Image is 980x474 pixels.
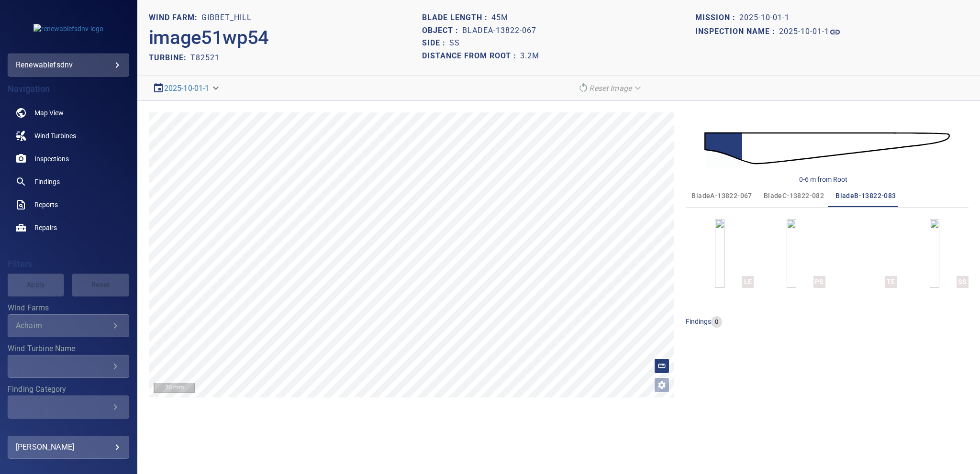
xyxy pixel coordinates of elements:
h4: Filters [8,259,129,269]
h1: Gibbet_Hill [201,13,252,22]
img: renewablefsdnv-logo [33,24,103,33]
span: bladeB-13822-083 [835,190,896,202]
h1: 3.2m [520,52,539,61]
a: 2025-10-01-1 [779,26,841,38]
button: PS [757,219,825,288]
label: Finding Category [8,386,129,393]
a: PS [787,219,796,288]
span: Wind Turbines [34,131,76,141]
div: 2025-10-01-1 [149,80,225,97]
div: TE [885,276,897,288]
span: Map View [34,108,64,118]
div: Wind Turbine Name [8,355,129,378]
a: TE [858,219,868,288]
a: LE [715,219,724,288]
h1: 45m [491,13,508,22]
button: LE [686,219,754,288]
h1: Mission : [695,13,739,22]
div: renewablefsdnv [8,54,129,77]
h1: SS [449,39,460,48]
div: PS [813,276,825,288]
a: map noActive [8,101,129,124]
a: SS [930,219,939,288]
label: Wind Farms [8,304,129,312]
a: reports noActive [8,193,129,216]
a: 2025-10-01-1 [164,84,210,93]
span: Reports [34,200,58,209]
h1: Inspection name : [695,27,779,36]
span: bladeA-13822-067 [691,190,752,202]
div: 0-6 m from Root [799,175,847,184]
span: Inspections [34,154,69,164]
a: findings noActive [8,170,129,193]
button: SS [901,219,969,288]
div: Reset Image [574,80,647,97]
h2: T82521 [190,53,220,62]
button: Open image filters and tagging options [654,377,669,393]
h1: Distance from root : [422,52,520,61]
h1: 2025-10-01-1 [779,27,829,36]
span: Repairs [34,223,57,232]
img: d [704,119,950,178]
em: Reset Image [589,84,632,93]
h1: WIND FARM: [149,13,201,22]
div: LE [742,276,754,288]
span: Findings [34,177,60,187]
button: TE [829,219,897,288]
h1: Side : [422,39,449,48]
div: Finding Category [8,396,129,419]
h2: TURBINE: [149,53,190,62]
div: [PERSON_NAME] [16,440,121,455]
div: Achairn [16,321,110,330]
h1: Blade length : [422,13,491,22]
span: bladeC-13822-082 [764,190,824,202]
label: Wind Turbine Name [8,345,129,353]
a: repairs noActive [8,216,129,239]
h1: bladeA-13822-067 [462,26,536,35]
span: 0 [711,318,722,327]
div: SS [957,276,969,288]
h2: image51wp54 [149,26,269,49]
div: Wind Farms [8,314,129,337]
h4: Navigation [8,84,129,94]
a: inspections noActive [8,147,129,170]
h1: 2025-10-01-1 [739,13,790,22]
a: windturbines noActive [8,124,129,147]
div: renewablefsdnv [16,57,121,73]
h1: Object : [422,26,462,35]
span: findings [686,318,711,325]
